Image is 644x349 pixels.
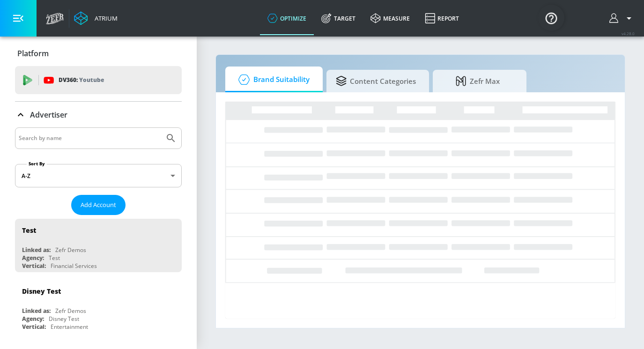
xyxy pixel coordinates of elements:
[15,219,182,272] div: TestLinked as:Zefr DemosAgency:TestVertical:Financial Services
[22,307,51,315] div: Linked as:
[22,226,36,235] div: Test
[51,323,88,331] div: Entertainment
[538,5,564,31] button: Open Resource Center
[15,102,182,128] div: Advertiser
[22,287,61,296] div: Disney Test
[81,200,116,210] span: Add Account
[19,132,161,144] input: Search by name
[22,254,44,262] div: Agency:
[74,11,118,25] a: Atrium
[336,70,416,92] span: Content Categories
[15,280,182,333] div: Disney TestLinked as:Zefr DemosAgency:Disney TestVertical:Entertainment
[22,315,44,323] div: Agency:
[27,161,47,167] label: Sort By
[79,75,104,85] p: Youtube
[22,246,51,254] div: Linked as:
[15,40,182,67] div: Platform
[59,75,104,85] p: DV360:
[363,1,417,35] a: measure
[22,262,46,270] div: Vertical:
[55,246,86,254] div: Zefr Demos
[71,195,126,215] button: Add Account
[30,110,67,120] p: Advertiser
[55,307,86,315] div: Zefr Demos
[51,262,97,270] div: Financial Services
[15,164,182,187] div: A-Z
[622,31,635,36] span: v 4.28.0
[314,1,363,35] a: Target
[442,70,513,92] span: Zefr Max
[235,68,310,91] span: Brand Suitability
[49,315,79,323] div: Disney Test
[49,254,60,262] div: Test
[91,14,118,22] div: Atrium
[260,1,314,35] a: optimize
[22,323,46,331] div: Vertical:
[15,66,182,94] div: DV360: Youtube
[17,48,49,59] p: Platform
[417,1,466,35] a: Report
